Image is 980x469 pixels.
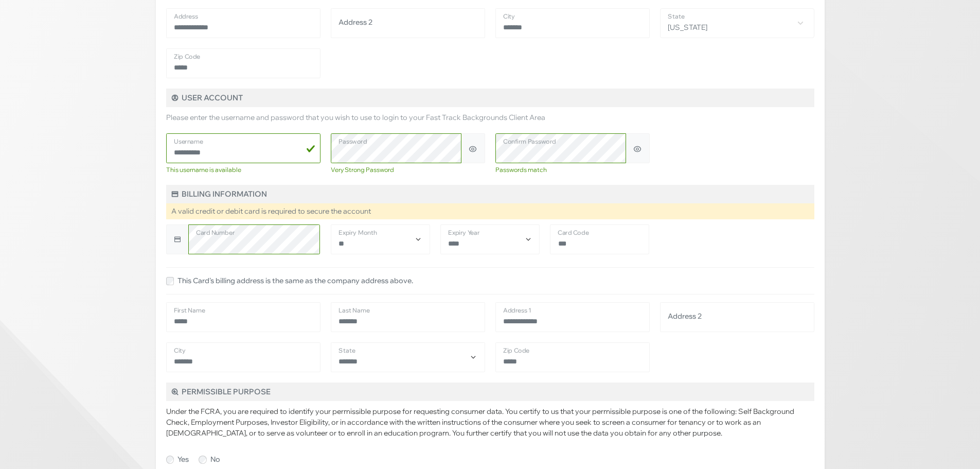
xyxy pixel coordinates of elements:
div: Very Strong Password [331,165,485,175]
div: This username is available [166,165,320,175]
span: Under the FCRA, you are required to identify your permissible purpose for requesting consumer dat... [166,407,794,438]
select: State [331,342,485,372]
h5: User Account [166,89,814,107]
label: No [210,454,220,465]
div: A valid credit or debit card is required to secure the account [166,203,814,219]
label: This Card's billing address is the same as the company address above. [177,275,413,286]
span: North Carolina [660,8,814,38]
p: Please enter the username and password that you wish to use to login to your Fast Track Backgroun... [166,112,814,123]
label: Yes [177,454,189,465]
h5: Permissible Purpose [166,383,814,401]
div: Passwords match [495,165,650,175]
span: North Carolina [661,9,814,37]
h5: Billing Information [166,185,814,203]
